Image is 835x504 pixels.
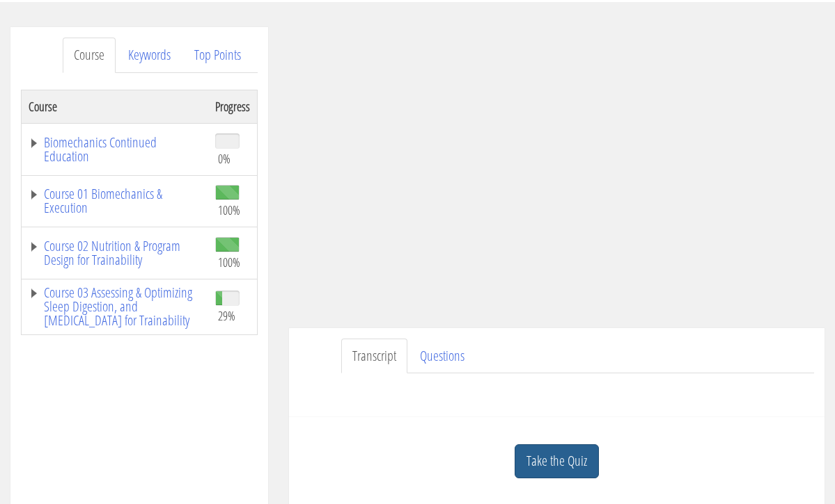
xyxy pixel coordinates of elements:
[515,444,599,478] a: Take the Quiz
[183,38,252,73] a: Top Points
[218,202,240,218] span: 100%
[29,187,201,215] a: Course 01 Biomechanics & Execution
[29,136,201,163] a: Biomechanics Continued Education
[218,308,235,323] span: 29%
[218,254,240,270] span: 100%
[341,339,407,374] a: Transcript
[22,90,208,123] th: Course
[29,286,201,327] a: Course 03 Assessing & Optimizing Sleep Digestion, and [MEDICAL_DATA] for Trainability
[29,239,201,267] a: Course 02 Nutrition & Program Design for Trainability
[63,38,116,73] a: Course
[409,339,476,374] a: Questions
[218,151,231,166] span: 0%
[117,38,182,73] a: Keywords
[208,90,258,123] th: Progress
